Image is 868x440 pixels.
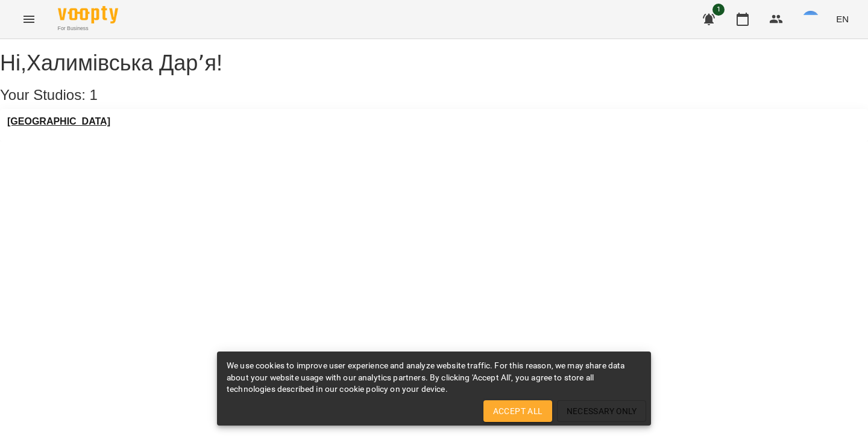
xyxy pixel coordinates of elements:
button: Menu [14,5,43,34]
a: [GEOGRAPHIC_DATA] [7,116,110,127]
img: Voopty Logo [58,6,118,23]
span: For Business [58,25,118,33]
button: EN [831,8,854,30]
span: EN [836,13,849,25]
span: 1 [90,87,98,103]
span: 1 [712,4,725,16]
img: a7d4f18d439b15bc62280586adbb99de.jpg [802,11,819,28]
